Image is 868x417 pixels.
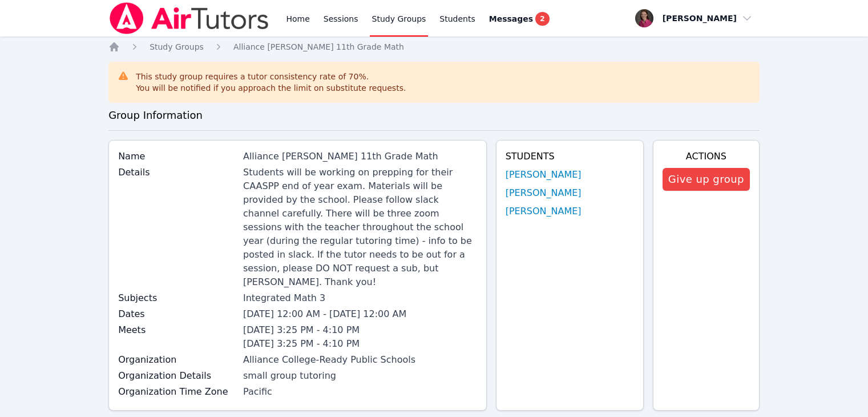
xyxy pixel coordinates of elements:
label: Organization [118,353,236,367]
span: 2 [535,12,549,26]
a: Study Groups [150,41,204,53]
a: Alliance [PERSON_NAME] 11th Grade Math [233,41,404,53]
li: [DATE] 3:25 PM - 4:10 PM [243,323,477,337]
li: [DATE] 3:25 PM - 4:10 PM [243,337,477,351]
nav: Breadcrumb [108,41,760,53]
span: [DATE] 12:00 AM - [DATE] 12:00 AM [243,308,406,319]
div: Alliance College-Ready Public Schools [243,353,477,367]
div: Pacific [243,385,477,399]
div: You will be notified if you approach the limit on substitute requests. [136,82,406,94]
a: [PERSON_NAME] [506,168,582,182]
div: Alliance [PERSON_NAME] 11th Grade Math [243,150,477,163]
span: Alliance [PERSON_NAME] 11th Grade Math [233,42,404,51]
label: Details [118,166,236,179]
div: This study group requires a tutor consistency rate of 70 %. [136,71,406,94]
label: Organization Details [118,369,236,383]
span: Study Groups [150,42,204,51]
button: Give up group [663,168,750,191]
label: Subjects [118,291,236,305]
label: Organization Time Zone [118,385,236,399]
h4: Students [506,150,634,163]
label: Meets [118,323,236,337]
a: [PERSON_NAME] [506,186,582,200]
div: Integrated Math 3 [243,291,477,305]
h3: Group Information [108,107,760,123]
label: Name [118,150,236,163]
div: Students will be working on prepping for their CAASPP end of year exam. Materials will be provide... [243,166,477,289]
a: [PERSON_NAME] [506,205,582,218]
label: Dates [118,307,236,321]
img: Air Tutors [108,2,270,34]
span: Messages [489,13,533,25]
h4: Actions [663,150,750,163]
div: small group tutoring [243,369,477,383]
